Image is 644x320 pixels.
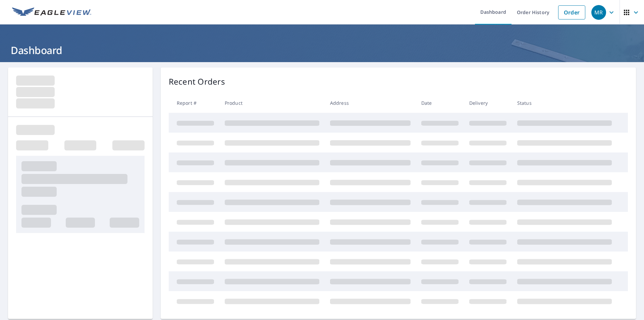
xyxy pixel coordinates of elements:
div: MR [591,5,606,20]
h1: Dashboard [8,43,636,57]
th: Report # [169,93,219,113]
p: Recent Orders [169,76,225,88]
th: Date [416,93,464,113]
th: Status [512,93,617,113]
img: EV Logo [12,7,91,17]
th: Address [325,93,416,113]
a: Order [558,5,585,19]
th: Product [219,93,325,113]
th: Delivery [464,93,512,113]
